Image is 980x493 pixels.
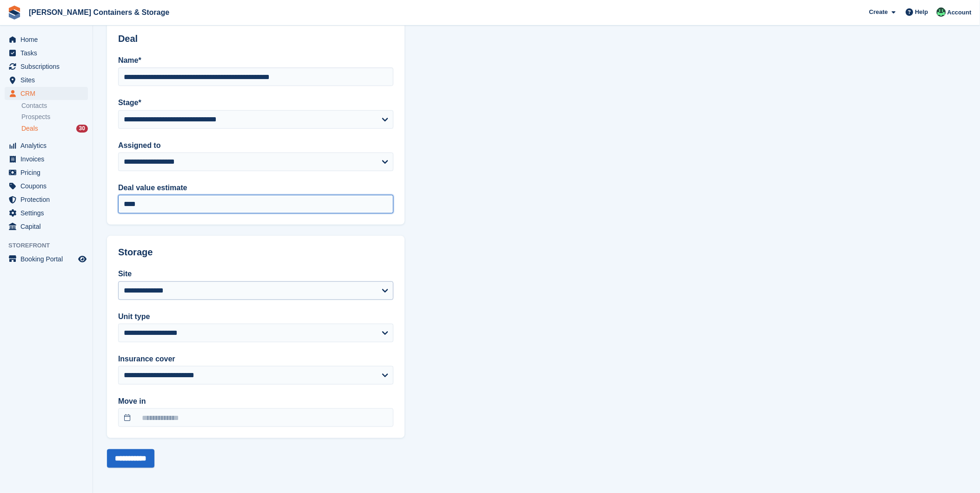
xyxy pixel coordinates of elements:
[20,220,76,233] span: Capital
[20,253,76,266] span: Booking Portal
[118,353,393,365] label: Insurance cover
[5,153,88,166] a: menu
[937,7,946,17] img: Arjun Preetham
[118,33,393,44] h2: Deal
[869,7,888,17] span: Create
[21,113,50,121] span: Prospects
[118,311,393,322] label: Unit type
[21,124,38,133] span: Deals
[118,182,393,193] label: Deal value estimate
[7,6,21,20] img: stora-icon-8386f47178a22dfd0bd8f6a31ec36ba5ce8667c1dd55bd0f319d3a0aa187defe.svg
[21,124,88,133] a: Deals 30
[5,33,88,46] a: menu
[20,33,76,46] span: Home
[77,253,88,265] a: Preview store
[21,112,88,122] a: Prospects
[20,207,76,220] span: Settings
[947,8,972,17] span: Account
[118,55,393,66] label: Name*
[118,396,393,407] label: Move in
[118,247,393,258] h2: Storage
[5,166,88,179] a: menu
[20,166,76,179] span: Pricing
[20,139,76,152] span: Analytics
[118,268,393,280] label: Site
[5,73,88,87] a: menu
[118,140,393,151] label: Assigned to
[5,207,88,220] a: menu
[20,73,76,87] span: Sites
[20,47,76,60] span: Tasks
[5,139,88,152] a: menu
[118,97,393,108] label: Stage*
[5,193,88,206] a: menu
[5,47,88,60] a: menu
[5,220,88,233] a: menu
[76,125,88,133] div: 30
[5,180,88,193] a: menu
[20,153,76,166] span: Invoices
[5,87,88,100] a: menu
[5,60,88,73] a: menu
[25,5,173,20] a: [PERSON_NAME] Containers & Storage
[8,241,93,250] span: Storefront
[20,180,76,193] span: Coupons
[21,101,88,110] a: Contacts
[20,87,76,100] span: CRM
[20,60,76,73] span: Subscriptions
[5,253,88,266] a: menu
[915,7,928,17] span: Help
[20,193,76,206] span: Protection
